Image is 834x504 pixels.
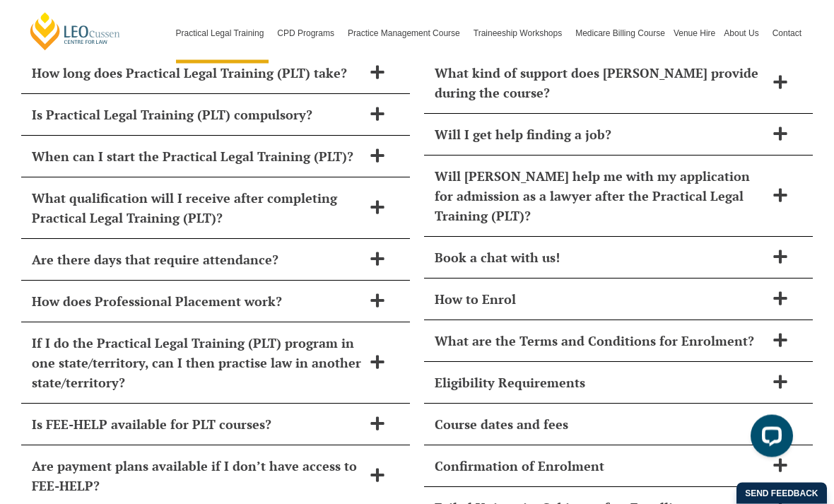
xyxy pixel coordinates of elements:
span: Is FEE-HELP available for PLT courses? [32,415,363,435]
span: Are there days that require attendance? [32,250,363,270]
a: Medicare Billing Course [571,3,669,64]
span: Is Practical Legal Training (PLT) compulsory? [32,105,363,125]
a: About Us [720,3,768,64]
span: How does Professional Placement work? [32,292,363,312]
span: When can I start the Practical Legal Training (PLT)? [32,147,363,167]
span: Confirmation of Enrolment [435,457,765,476]
a: Practical Legal Training [172,3,274,64]
span: What kind of support does [PERSON_NAME] provide during the course? [435,64,765,103]
span: What are the Terms and Conditions for Enrolment? [435,332,765,351]
span: What qualification will I receive after completing Practical Legal Training (PLT)? [32,189,363,228]
a: Practice Management Course [343,3,469,64]
span: Are payment plans available if I don’t have access to FEE-HELP? [32,457,363,496]
a: Contact [768,3,806,64]
a: Venue Hire [669,3,720,64]
span: Will [PERSON_NAME] help me with my application for admission as a lawyer after the Practical Lega... [435,167,765,226]
span: How long does Practical Legal Training (PLT) take? [32,64,363,83]
span: How to Enrol [435,290,765,310]
a: [PERSON_NAME] Centre for Law [28,11,122,52]
span: Eligibility Requirements [435,373,765,393]
a: CPD Programs [273,3,343,64]
span: Will I get help finding a job? [435,125,765,145]
iframe: LiveChat chat widget [739,409,799,469]
span: If I do the Practical Legal Training (PLT) program in one state/territory, can I then practise la... [32,334,363,393]
span: Book a chat with us! [435,248,765,268]
span: Course dates and fees [435,415,765,435]
a: Traineeship Workshops [469,3,571,64]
